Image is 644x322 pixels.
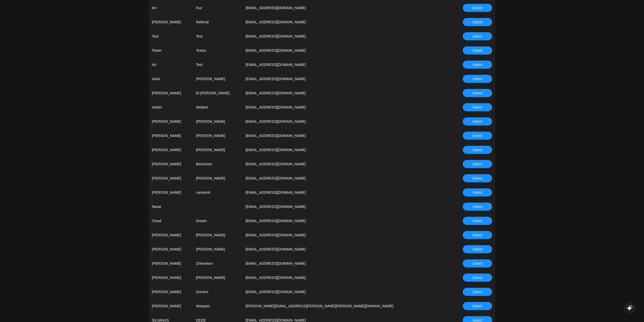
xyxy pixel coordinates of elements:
td: Zherenkov [193,256,243,271]
button: Select [463,302,492,310]
td: [EMAIL_ADDRESS][DOMAIN_NAME] [243,58,435,72]
button: Select [463,46,492,55]
td: Art [149,1,193,15]
td: [PERSON_NAME] [193,114,243,129]
button: Select [463,132,492,140]
button: Select [463,274,492,282]
span: Select [473,204,482,209]
td: Test [193,29,243,43]
td: Aubtin [149,100,193,114]
td: [PERSON_NAME] [149,299,193,313]
td: [PERSON_NAME] [193,242,243,256]
td: [EMAIL_ADDRESS][DOMAIN_NAME] [243,72,435,86]
td: Tester [149,43,193,58]
button: Select [463,203,492,211]
td: [EMAIL_ADDRESS][DOMAIN_NAME] [243,29,435,43]
td: Test [193,58,243,72]
button: Select [463,117,492,126]
td: [PERSON_NAME] [193,171,243,185]
td: [PERSON_NAME] [193,72,243,86]
td: [PERSON_NAME] [149,256,193,271]
span: Select [473,232,482,238]
td: [EMAIL_ADDRESS][DOMAIN_NAME] [243,214,435,228]
span: Select [473,289,482,295]
span: Select [473,175,482,181]
button: Select [463,146,492,154]
td: [EMAIL_ADDRESS][DOMAIN_NAME] [243,15,435,29]
span: Select [473,90,482,96]
td: [PERSON_NAME] [149,15,193,29]
span: Select [473,76,482,82]
td: Dream [193,214,243,228]
td: Cloud [149,214,193,228]
span: Select [473,62,482,67]
td: Asha [149,72,193,86]
td: [EMAIL_ADDRESS][DOMAIN_NAME] [243,43,435,58]
td: Marques [193,299,243,313]
button: Select [463,231,492,239]
td: Art [149,58,193,72]
td: [PERSON_NAME] [149,185,193,200]
td: Test [149,29,193,43]
td: [EMAIL_ADDRESS][DOMAIN_NAME] [243,256,435,271]
span: Select [473,119,482,124]
td: Deilami [193,100,243,114]
td: [PERSON_NAME] [149,228,193,242]
td: [EMAIL_ADDRESS][DOMAIN_NAME] [243,100,435,114]
span: Select [473,33,482,39]
td: [PERSON_NAME] [193,228,243,242]
td: [PERSON_NAME] [193,129,243,143]
td: [PERSON_NAME] [149,114,193,129]
span: Select [473,275,482,280]
span: Select [473,261,482,266]
button: Select [463,75,492,83]
td: [EMAIL_ADDRESS][DOMAIN_NAME] [243,157,435,171]
button: Select [463,217,492,225]
span: Select [473,218,482,224]
td: [EMAIL_ADDRESS][DOMAIN_NAME] [243,171,435,185]
button: Select [463,32,492,40]
td: [EMAIL_ADDRESS][DOMAIN_NAME] [243,114,435,129]
td: [PERSON_NAME] [193,143,243,157]
span: Select [473,48,482,53]
button: Select [463,245,492,253]
td: Gurnicz [193,285,243,299]
button: Select [463,61,492,69]
td: Nazar [149,200,193,214]
td: [EMAIL_ADDRESS][DOMAIN_NAME] [243,242,435,256]
span: Select [473,133,482,138]
span: Select [473,19,482,25]
td: [EMAIL_ADDRESS][DOMAIN_NAME] [243,86,435,100]
td: [EMAIL_ADDRESS][DOMAIN_NAME] [243,271,435,285]
td: [PERSON_NAME][EMAIL_ADDRESS][PERSON_NAME][PERSON_NAME][DOMAIN_NAME] [243,299,435,313]
td: [EMAIL_ADDRESS][DOMAIN_NAME] [243,143,435,157]
button: Select [463,103,492,111]
td: [EMAIL_ADDRESS][DOMAIN_NAME] [243,228,435,242]
td: [PERSON_NAME] [149,271,193,285]
td: camsunit [193,185,243,200]
span: Select [473,246,482,252]
td: [EMAIL_ADDRESS][DOMAIN_NAME] [243,200,435,214]
span: Select [473,303,482,309]
td: [PERSON_NAME] [149,171,193,185]
button: Select [463,259,492,267]
td: [PERSON_NAME] [149,86,193,100]
td: [EMAIL_ADDRESS][DOMAIN_NAME] [243,285,435,299]
button: Select [463,288,492,296]
button: Select [463,174,492,182]
span: Select [473,161,482,167]
td: [PERSON_NAME] [149,157,193,171]
td: [PERSON_NAME] [149,285,193,299]
button: Select [463,4,492,12]
td: Kuz [193,1,243,15]
td: [PERSON_NAME] [149,143,193,157]
span: Select [473,5,482,11]
button: Select [463,188,492,196]
span: Select [473,190,482,195]
button: Select [463,89,492,97]
td: Berkshore [193,157,243,171]
td: [PERSON_NAME] [193,271,243,285]
span: Select [473,147,482,153]
td: Testov [193,43,243,58]
td: [EMAIL_ADDRESS][DOMAIN_NAME] [243,1,435,15]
